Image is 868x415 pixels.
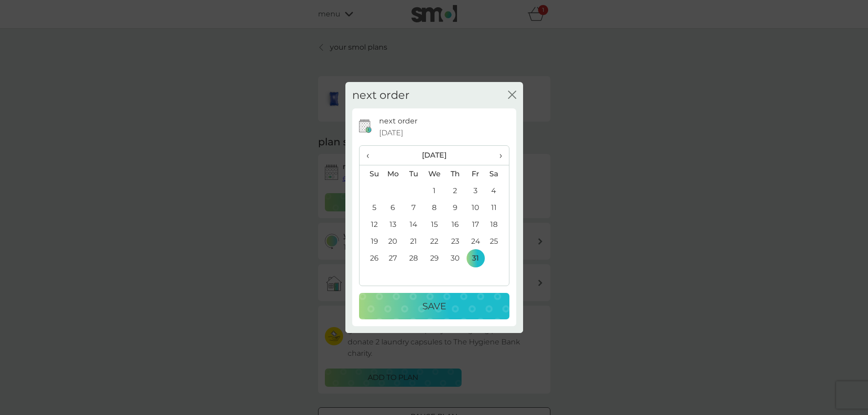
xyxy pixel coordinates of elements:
p: Save [422,299,446,313]
th: Sa [486,165,508,183]
td: 16 [445,216,465,233]
td: 7 [403,199,424,216]
td: 4 [486,182,508,199]
th: We [424,165,445,183]
p: next order [379,115,417,127]
th: Su [360,165,383,183]
td: 12 [360,216,383,233]
th: Th [445,165,465,183]
td: 9 [445,199,465,216]
td: 17 [465,216,486,233]
td: 18 [486,216,508,233]
td: 2 [445,182,465,199]
td: 20 [383,233,404,250]
th: [DATE] [383,146,486,165]
td: 10 [465,199,486,216]
td: 29 [424,250,445,266]
h2: next order [352,89,410,102]
span: › [493,146,502,165]
td: 1 [424,182,445,199]
td: 14 [403,216,424,233]
th: Mo [383,165,404,183]
td: 5 [360,199,383,216]
td: 13 [383,216,404,233]
td: 11 [486,199,508,216]
button: close [508,91,516,100]
td: 22 [424,233,445,250]
span: ‹ [366,146,376,165]
td: 28 [403,250,424,266]
td: 15 [424,216,445,233]
td: 23 [445,233,465,250]
td: 31 [465,250,486,266]
td: 19 [360,233,383,250]
td: 8 [424,199,445,216]
button: Save [359,293,509,319]
td: 25 [486,233,508,250]
td: 27 [383,250,404,266]
th: Fr [465,165,486,183]
td: 30 [445,250,465,266]
td: 21 [403,233,424,250]
td: 24 [465,233,486,250]
th: Tu [403,165,424,183]
td: 6 [383,199,404,216]
td: 26 [360,250,383,266]
span: [DATE] [379,127,403,139]
td: 3 [465,182,486,199]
